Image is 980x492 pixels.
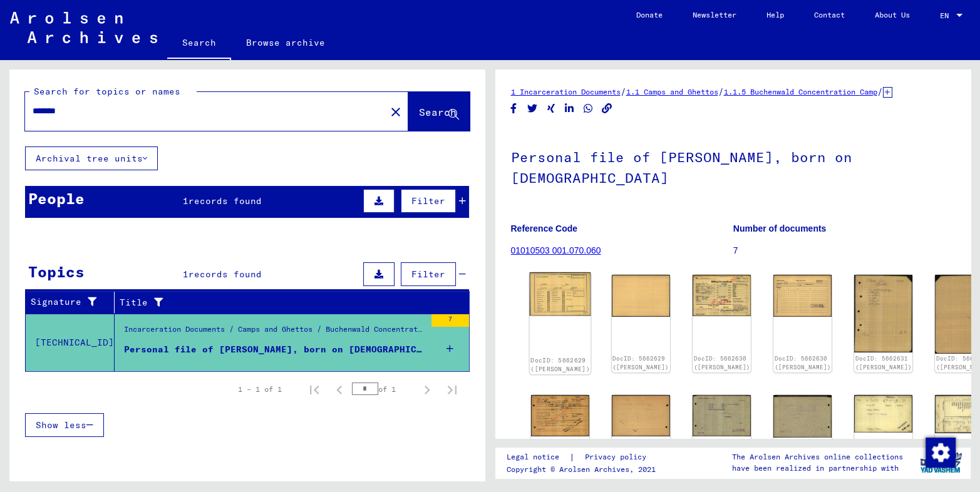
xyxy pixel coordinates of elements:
[388,105,403,120] mat-icon: close
[732,451,903,463] p: The Arolsen Archives online collections
[28,187,85,210] div: People
[545,101,558,116] button: Share on Xing
[854,275,912,352] img: 001.jpg
[25,413,104,437] button: Show less
[31,292,117,312] div: Signature
[511,223,578,233] b: Reference Code
[507,101,520,116] button: Share on Facebook
[507,464,661,475] p: Copyright © Arolsen Archives, 2021
[188,195,262,207] span: records found
[183,195,188,207] span: 1
[733,244,955,257] p: 7
[732,463,903,474] p: have been realized in partnership with
[855,355,912,371] a: DocID: 5662631 ([PERSON_NAME])
[621,86,626,97] span: /
[773,395,832,438] img: 002.jpg
[415,377,440,402] button: Next page
[612,275,670,317] img: 002.jpg
[31,295,105,309] div: Signature
[124,324,425,341] div: Incarceration Documents / Camps and Ghettos / Buchenwald Concentration Camp / Individual Document...
[940,11,954,20] span: EN
[612,395,670,436] img: 002.jpg
[238,384,282,395] div: 1 – 1 of 1
[612,355,669,371] a: DocID: 5662629 ([PERSON_NAME])
[507,451,569,464] a: Legal notice
[419,106,456,118] span: Search
[383,99,408,124] button: Clear
[877,86,883,97] span: /
[511,87,621,96] a: 1 Incarceration Documents
[626,87,718,96] a: 1.1 Camps and Ghettos
[120,292,457,312] div: Title
[327,377,352,402] button: Previous page
[693,355,750,371] a: DocID: 5662630 ([PERSON_NAME])
[507,451,661,464] div: |
[352,383,415,395] div: of 1
[25,146,158,170] button: Archival tree units
[401,262,456,286] button: Filter
[724,87,877,96] a: 1.1.5 Buchenwald Concentration Camp
[120,296,445,309] div: Title
[531,395,589,436] img: 001.jpg
[440,377,465,402] button: Last page
[401,189,456,213] button: Filter
[511,245,601,255] a: 01010503 001.070.060
[733,223,827,233] b: Number of documents
[529,272,591,316] img: 001.jpg
[411,269,445,280] span: Filter
[693,395,751,436] img: 001.jpg
[563,101,576,116] button: Share on LinkedIn
[34,86,180,97] mat-label: Search for topics or names
[408,92,470,131] button: Search
[26,314,115,371] td: [TECHNICAL_ID]
[775,355,831,371] a: DocID: 5662630 ([PERSON_NAME])
[582,101,595,116] button: Share on WhatsApp
[511,128,956,204] h1: Personal file of [PERSON_NAME], born on [DEMOGRAPHIC_DATA]
[124,343,425,356] div: Personal file of [PERSON_NAME], born on [DEMOGRAPHIC_DATA]
[231,28,340,58] a: Browse archive
[854,395,912,433] img: 001.jpg
[926,438,956,468] img: Change consent
[526,101,539,116] button: Share on Twitter
[773,275,832,317] img: 002.jpg
[302,377,327,402] button: First page
[36,419,86,431] span: Show less
[718,86,724,97] span: /
[411,195,445,207] span: Filter
[575,451,661,464] a: Privacy policy
[693,275,751,316] img: 001.jpg
[530,357,590,373] a: DocID: 5662629 ([PERSON_NAME])
[10,12,157,43] img: Arolsen_neg.svg
[601,101,614,116] button: Copy link
[167,28,231,60] a: Search
[917,447,964,478] img: yv_logo.png
[925,437,955,467] div: Change consent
